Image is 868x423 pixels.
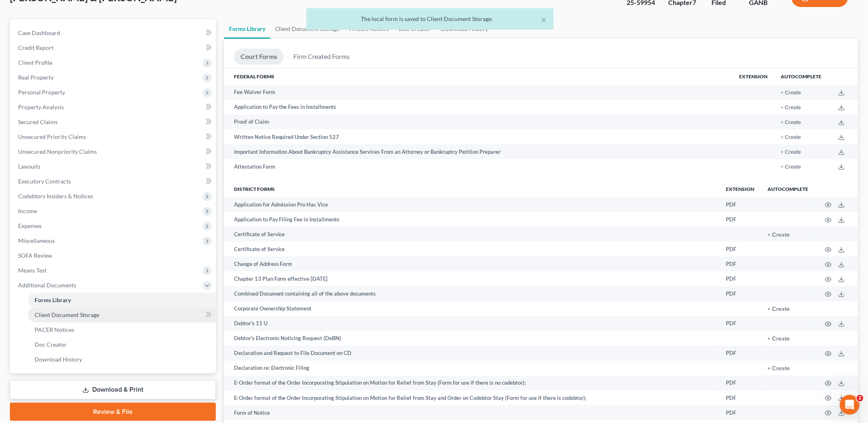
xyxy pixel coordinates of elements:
a: Review & File [10,403,216,421]
th: Extension [733,68,774,85]
a: Forms Library [28,293,216,308]
button: + Create [768,306,790,312]
a: Executory Contracts [12,174,216,189]
span: Doc Creator [35,341,67,348]
td: PDF [720,286,761,301]
a: SOFA Review [12,248,216,263]
a: Lawsuits [12,159,216,174]
td: Form of Notice [224,405,720,420]
span: Expenses [18,222,42,229]
td: Change of Address Form [224,256,720,271]
span: Secured Claims [18,118,58,125]
td: PDF [720,390,761,405]
span: Codebtors Insiders & Notices [18,193,93,200]
span: Miscellaneous [18,237,55,244]
td: PDF [720,405,761,420]
span: Download History [35,356,82,363]
span: Forms Library [35,296,71,303]
td: PDF [720,271,761,286]
span: Client Document Storage [35,311,99,318]
td: Application to Pay the Fees in Installments [224,100,733,115]
button: + Create [781,150,801,155]
th: Federal Forms [224,68,733,85]
button: + Create [781,90,801,96]
span: Personal Property [18,89,65,96]
a: Court Forms [234,49,284,65]
a: PACER Notices [28,322,216,337]
td: Debtor's 11 U [224,316,720,331]
span: Real Property [18,74,54,81]
a: Download & Print [10,380,216,399]
td: Written Notice Required Under Section 527 [224,129,733,144]
th: Autocomplete [774,68,828,85]
th: Autocomplete [761,181,815,197]
span: Unsecured Nonpriority Claims [18,148,97,155]
td: Combined Document containing all of the above documents [224,286,720,301]
button: + Create [781,105,801,110]
td: Proof of Claim [224,115,733,129]
button: + Create [781,135,801,140]
td: Declaration and Request to File Document on CD [224,346,720,361]
button: + Create [768,336,790,342]
button: + Create [781,164,801,170]
td: Attestation Form [224,159,733,174]
span: Income [18,207,37,214]
td: Certificate of Service [224,242,720,256]
div: The local form is saved to Client Document Storage. [313,15,547,23]
td: Certificate of Service [224,227,720,242]
span: Client Profile [18,59,52,66]
td: Debtor's Electronic Noticing Request (DeBN) [224,331,720,346]
td: Declaration re: Electronic Filing [224,361,720,376]
td: Chapter 13 Plan Form effective [DATE] [224,271,720,286]
a: Doc Creator [28,337,216,352]
a: Client Document Storage [28,308,216,322]
button: + Create [781,120,801,125]
span: Credit Report [18,44,54,51]
td: PDF [720,376,761,390]
td: Application for Admission Pro Hac Vice [224,197,720,212]
td: PDF [720,212,761,227]
span: Case Dashboard [18,29,60,36]
span: Property Analysis [18,103,64,110]
button: + Create [768,366,790,371]
button: × [541,15,547,25]
span: Additional Documents [18,282,76,289]
a: Secured Claims [12,115,216,129]
td: PDF [720,256,761,271]
span: Executory Contracts [18,178,71,185]
iframe: Intercom live chat [840,395,860,415]
td: PDF [720,316,761,331]
span: Means Test [18,267,47,274]
a: Credit Report [12,40,216,55]
button: + Create [768,232,790,238]
span: PACER Notices [35,326,74,333]
td: PDF [720,346,761,361]
td: Application to Pay Filing Fee in Installments [224,212,720,227]
a: Download History [28,352,216,367]
span: Unsecured Priority Claims [18,133,86,140]
a: Firm Created Forms [287,49,357,65]
a: Unsecured Nonpriority Claims [12,144,216,159]
td: E-Order format of the Order Incorporating Stipulation on Motion for Relief from Stay and Order on... [224,390,720,405]
a: Unsecured Priority Claims [12,129,216,144]
th: Extension [720,181,761,197]
td: Corporate Ownership Statement [224,301,720,316]
a: Property Analysis [12,100,216,115]
span: 2 [857,395,863,402]
td: Fee Waiver Form [224,85,733,100]
span: SOFA Review [18,252,52,259]
td: Important Information About Bankruptcy Assistance Services From an Attorney or Bankruptcy Petitio... [224,144,733,159]
td: PDF [720,197,761,212]
td: PDF [720,242,761,256]
span: Lawsuits [18,163,40,170]
td: E-Order format of the Order Incorporating Stipulation on Motion for Relief from Stay (Form for us... [224,376,720,390]
th: District forms [224,181,720,197]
